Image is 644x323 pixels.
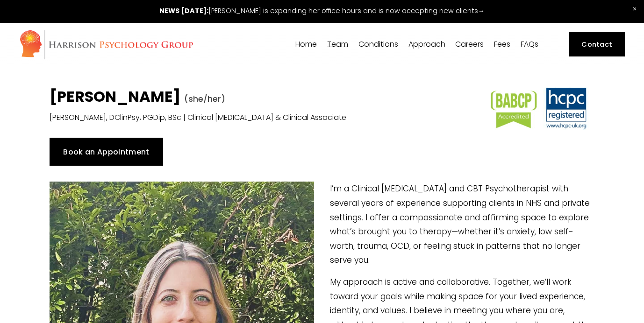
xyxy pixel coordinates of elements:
[408,41,445,48] span: Approach
[569,32,625,57] a: Contact
[50,138,163,166] a: Book an Appointment
[295,40,317,49] a: Home
[327,41,348,48] span: Team
[408,40,445,49] a: folder dropdown
[50,182,594,267] p: I’m a Clinical [MEDICAL_DATA] and CBT Psychotherapist with several years of experience supporting...
[50,86,180,107] strong: [PERSON_NAME]
[184,93,225,105] span: (she/her)
[358,41,398,48] span: Conditions
[494,40,510,49] a: Fees
[521,40,538,49] a: FAQs
[19,29,193,60] img: Harrison Psychology Group
[455,40,484,49] a: Careers
[358,40,398,49] a: folder dropdown
[327,40,348,49] a: folder dropdown
[50,111,454,125] p: [PERSON_NAME], DClinPsy, PGDip, BSc | Clinical [MEDICAL_DATA] & Clinical Associate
